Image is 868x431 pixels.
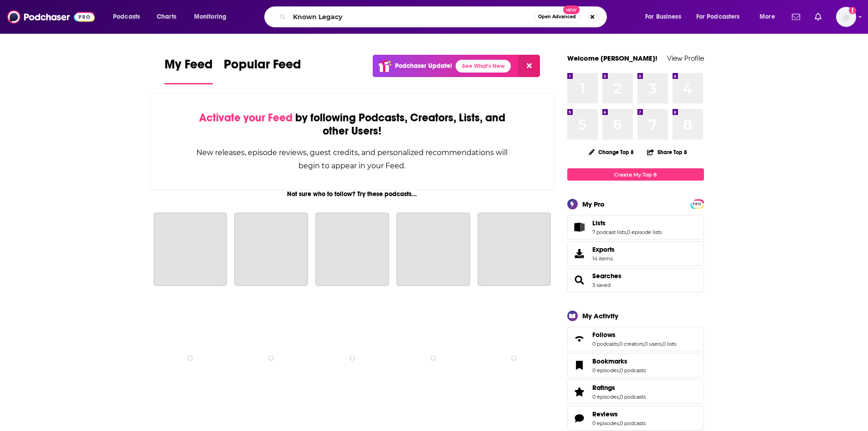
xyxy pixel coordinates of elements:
[592,255,615,262] span: 14 items
[760,10,775,23] span: More
[836,7,856,27] img: User Profile
[570,274,589,286] a: Searches
[273,6,616,27] div: Search podcasts, credits, & more...
[151,10,182,24] a: Charts
[662,341,663,347] span: ,
[849,7,856,14] svg: Add a profile image
[643,341,644,347] span: ,
[194,10,226,23] span: Monitoring
[647,143,688,161] button: Share Top 8
[567,241,704,266] a: Exports
[619,367,620,374] span: ,
[811,9,825,25] a: Show notifications dropdown
[224,57,301,78] span: Popular Feed
[164,57,213,78] span: My Feed
[592,245,615,254] span: Exports
[570,412,589,425] a: Reviews
[690,10,753,24] button: open menu
[567,353,704,378] span: Bookmarks
[567,327,704,351] span: Follows
[154,213,227,286] a: The Joe Rogan Experience
[315,213,389,286] a: Planet Money
[583,146,640,158] button: Change Top 8
[592,219,662,227] a: Lists
[567,268,704,292] span: Searches
[592,410,646,418] a: Reviews
[570,221,589,234] a: Lists
[639,10,693,24] button: open menu
[618,341,619,347] span: ,
[567,168,704,181] a: Create My Top 8
[645,10,681,23] span: For Business
[619,420,620,426] span: ,
[567,406,704,431] span: Reviews
[692,200,703,207] a: PRO
[188,10,238,24] button: open menu
[592,420,619,426] a: 0 episodes
[667,54,704,62] a: View Profile
[592,341,618,347] a: 0 podcasts
[592,272,621,280] a: Searches
[196,146,509,172] div: New releases, episode reviews, guest credits, and personalized recommendations will begin to appe...
[592,219,606,227] span: Lists
[592,384,646,392] a: Ratings
[592,331,676,339] a: Follows
[7,8,95,26] img: Podchaser - Follow, Share and Rate Podcasts
[150,190,555,198] div: Not sure who to follow? Try these podcasts...
[567,379,704,404] span: Ratings
[113,10,140,23] span: Podcasts
[107,10,152,24] button: open menu
[620,394,646,400] a: 0 podcasts
[592,357,627,365] span: Bookmarks
[395,62,452,70] p: Podchaser Update!
[289,10,534,24] input: Search podcasts, credits, & more...
[592,331,616,339] span: Follows
[224,57,301,84] a: Popular Feed
[396,213,470,286] a: The Daily
[592,384,615,392] span: Ratings
[582,200,605,208] div: My Pro
[567,215,704,239] span: Lists
[620,420,646,426] a: 0 podcasts
[570,247,589,260] span: Exports
[788,9,804,25] a: Show notifications dropdown
[570,332,589,345] a: Follows
[592,410,618,418] span: Reviews
[626,229,627,235] span: ,
[534,11,580,22] button: Open AdvancedNew
[456,60,511,73] a: See What's New
[696,10,740,23] span: For Podcasters
[619,341,643,347] a: 0 creators
[592,367,619,374] a: 0 episodes
[478,213,551,286] a: My Favorite Murder with Karen Kilgariff and Georgia Hardstark
[644,341,662,347] a: 0 users
[620,367,646,374] a: 0 podcasts
[196,111,509,138] div: by following Podcasts, Creators, Lists, and other Users!
[199,111,293,125] span: Activate your Feed
[663,341,676,347] a: 0 lists
[570,359,589,372] a: Bookmarks
[836,7,856,27] span: Logged in as luilaking
[567,54,657,62] a: Welcome [PERSON_NAME]!
[619,394,620,400] span: ,
[592,282,611,288] a: 3 saved
[538,15,576,19] span: Open Advanced
[836,7,856,27] button: Show profile menu
[592,229,626,235] a: 7 podcast lists
[627,229,662,235] a: 0 episode lists
[563,5,580,14] span: New
[753,10,786,24] button: open menu
[592,394,619,400] a: 0 episodes
[164,57,213,84] a: My Feed
[234,213,308,286] a: This American Life
[570,385,589,398] a: Ratings
[592,357,646,365] a: Bookmarks
[157,10,176,23] span: Charts
[582,312,618,320] div: My Activity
